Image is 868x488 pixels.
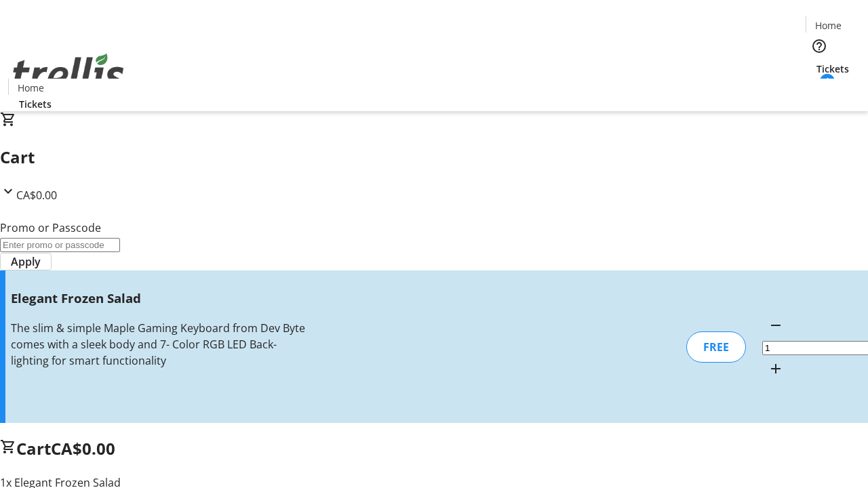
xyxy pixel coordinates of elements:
[806,76,833,103] button: Cart
[51,437,115,460] span: CA$0.00
[9,81,52,95] a: Home
[11,320,307,369] div: The slim & simple Maple Gaming Keyboard from Dev Byte comes with a sleek body and 7- Color RGB LE...
[686,331,746,363] div: FREE
[19,97,52,111] span: Tickets
[816,62,849,76] span: Tickets
[18,81,44,95] span: Home
[762,312,789,339] button: Decrement by one
[11,289,307,308] h3: Elegant Frozen Salad
[762,355,789,382] button: Increment by one
[806,33,833,60] button: Help
[806,18,850,33] a: Home
[8,97,62,111] a: Tickets
[11,253,41,270] span: Apply
[16,188,57,203] span: CA$0.00
[806,62,860,76] a: Tickets
[8,39,129,106] img: Orient E2E Organization YEeFUxQwnB's Logo
[815,18,842,33] span: Home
